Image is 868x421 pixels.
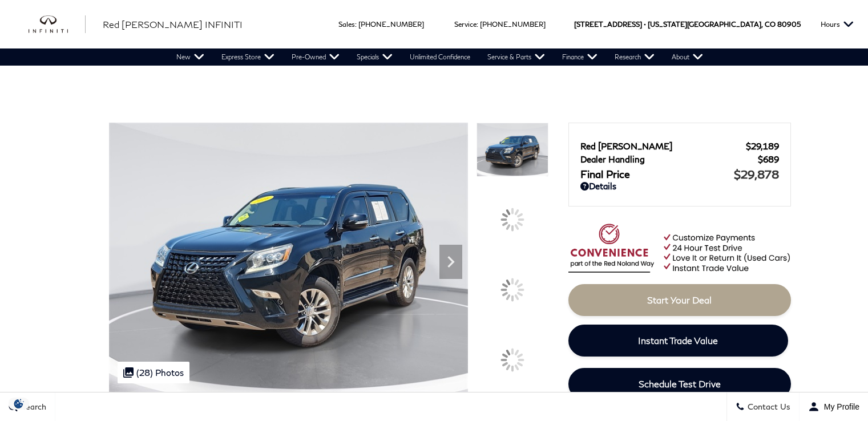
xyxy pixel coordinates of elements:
[439,245,462,279] div: Next
[480,20,546,29] a: [PHONE_NUMBER]
[283,48,348,66] a: Pre-Owned
[168,48,213,66] a: New
[568,284,791,316] a: Start Your Deal
[479,48,554,66] a: Service & Parts
[663,48,712,66] a: About
[639,378,721,389] span: Schedule Test Drive
[6,398,32,410] section: Click to Open Cookie Consent Modal
[568,325,788,357] a: Instant Trade Value
[18,402,46,412] span: Search
[358,20,424,29] a: [PHONE_NUMBER]
[580,154,779,164] a: Dealer Handling $689
[638,335,718,346] span: Instant Trade Value
[477,20,478,29] span: :
[29,15,86,34] a: infiniti
[213,48,283,66] a: Express Store
[746,141,779,151] span: $29,189
[580,181,779,191] a: Details
[606,48,663,66] a: Research
[355,20,357,29] span: :
[734,167,779,181] span: $29,878
[103,18,243,31] a: Red [PERSON_NAME] INFINITI
[647,294,712,305] span: Start Your Deal
[103,19,243,30] span: Red [PERSON_NAME] INFINITI
[819,402,859,411] span: My Profile
[745,402,790,412] span: Contact Us
[6,398,32,410] img: Opt-Out Icon
[168,48,712,66] nav: Main Navigation
[554,48,606,66] a: Finance
[477,123,548,177] img: Used 2016 Black Onyx Lexus 460 image 1
[574,20,801,29] a: [STREET_ADDRESS] • [US_STATE][GEOGRAPHIC_DATA], CO 80905
[454,20,477,29] span: Service
[109,123,468,392] img: Used 2016 Black Onyx Lexus 460 image 1
[29,15,86,34] img: INFINITI
[580,154,758,164] span: Dealer Handling
[338,20,355,29] span: Sales
[800,392,868,421] button: Open user profile menu
[580,141,746,151] span: Red [PERSON_NAME]
[568,368,791,400] a: Schedule Test Drive
[580,141,779,151] a: Red [PERSON_NAME] $29,189
[758,154,779,164] span: $689
[580,168,734,180] span: Final Price
[401,48,479,66] a: Unlimited Confidence
[348,48,401,66] a: Specials
[118,362,189,383] div: (28) Photos
[580,167,779,181] a: Final Price $29,878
